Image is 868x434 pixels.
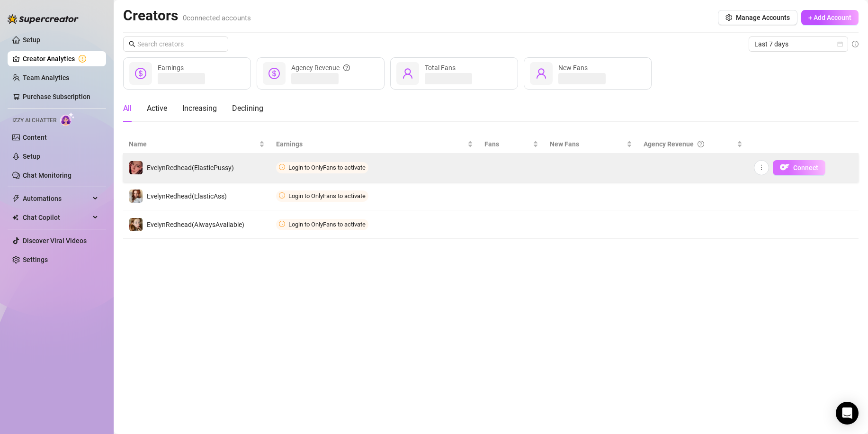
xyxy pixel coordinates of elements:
a: Purchase Subscription [23,93,90,100]
span: Automations [23,191,90,206]
span: thunderbolt [12,195,20,202]
span: user [402,68,413,79]
span: question-circle [343,63,350,73]
span: calendar [837,41,843,47]
a: Setup [23,153,40,160]
span: EvelynRedhead(ElasticPussy) [147,164,234,172]
a: Creator Analytics exclamation-circle [23,51,98,66]
img: OF [780,163,789,172]
span: Connect [793,164,818,172]
div: Increasing [182,103,217,114]
th: Earnings [270,135,479,154]
div: Agency Revenue [644,139,735,149]
th: New Fans [544,135,638,154]
span: info-circle [852,41,859,47]
span: EvelynRedhead(AlwaysAvailable) [147,221,244,228]
span: dollar-circle [135,68,146,79]
th: Name [123,135,270,154]
span: Earnings [276,139,466,149]
span: EvelynRedhead(ElasticAss) [147,192,227,200]
a: Setup [23,36,40,44]
span: search [129,41,135,47]
span: Last 7 days [754,37,842,51]
a: Chat Monitoring [23,172,72,179]
span: more [758,164,765,171]
a: Discover Viral Videos [23,237,87,244]
h2: Creators [123,7,251,25]
span: user [536,68,547,79]
span: New Fans [550,139,625,149]
input: Search creators [137,39,215,49]
img: EvelynRedhead(ElasticAss) [129,190,143,203]
span: 0 connected accounts [183,14,251,22]
a: Settings [23,256,48,263]
img: logo-BBDzfeDw.svg [8,14,79,24]
span: dollar-circle [268,68,280,79]
button: + Add Account [801,10,859,25]
img: EvelynRedhead(AlwaysAvailable) [129,218,143,231]
span: clock-circle [279,164,285,170]
button: Manage Accounts [718,10,797,25]
span: Login to OnlyFans to activate [288,164,366,171]
div: Open Intercom Messenger [836,402,859,425]
img: AI Chatter [60,112,75,126]
img: EvelynRedhead(ElasticPussy) [129,161,143,174]
img: Chat Copilot [12,214,18,221]
span: clock-circle [279,192,285,199]
a: Team Analytics [23,74,69,81]
span: Izzy AI Chatter [12,116,56,125]
button: OFConnect [773,160,825,175]
span: New Fans [558,64,588,72]
span: question-circle [698,139,704,149]
span: Manage Accounts [736,14,790,21]
div: Active [147,103,167,114]
span: Earnings [158,64,184,72]
span: + Add Account [808,14,851,21]
a: Content [23,134,47,141]
th: Fans [479,135,544,154]
span: Name [129,139,257,149]
span: setting [725,14,732,21]
div: Declining [232,103,263,114]
span: Login to OnlyFans to activate [288,192,366,199]
span: clock-circle [279,221,285,227]
span: Login to OnlyFans to activate [288,221,366,228]
span: Chat Copilot [23,210,90,225]
div: All [123,103,132,114]
span: Fans [484,139,531,149]
span: Total Fans [425,64,456,72]
div: Agency Revenue [291,63,350,73]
